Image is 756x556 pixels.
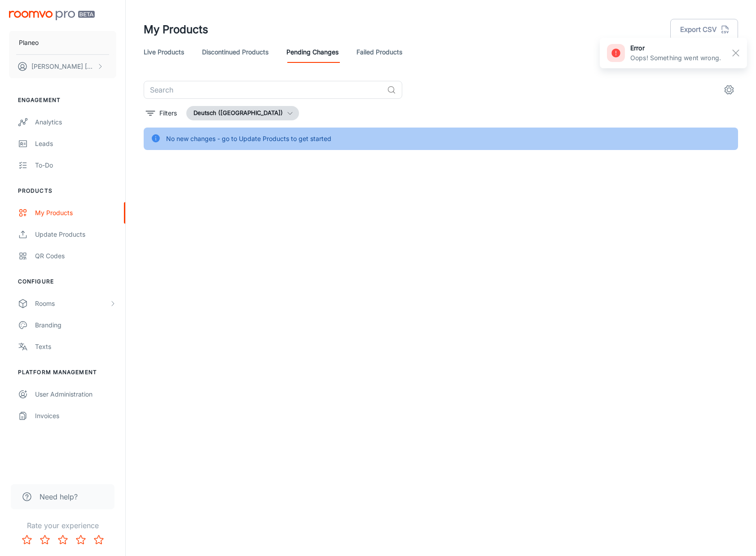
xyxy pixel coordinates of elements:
div: Leads [35,139,116,149]
button: [PERSON_NAME] [PERSON_NAME] [9,55,116,78]
img: Roomvo PRO Beta [9,11,95,20]
p: [PERSON_NAME] [PERSON_NAME] [31,62,95,71]
button: Export CSV [670,19,738,40]
a: Failed Products [356,41,402,63]
button: Planeo [9,31,116,54]
a: Discontinued Products [202,41,268,63]
h6: error [630,43,721,53]
button: filter [144,106,179,120]
button: settings [720,81,738,99]
div: Analytics [35,117,116,127]
button: Deutsch ([GEOGRAPHIC_DATA]) [186,106,299,120]
p: Planeo [19,38,39,48]
div: To-do [35,160,116,170]
p: Filters [159,108,177,118]
p: Oops! Something went wrong. [630,53,721,63]
div: No new changes - go to Update Products to get started [166,130,331,147]
a: Pending Changes [286,41,338,63]
input: Search [144,81,383,99]
a: Live Products [144,41,184,63]
h1: My Products [144,22,208,38]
